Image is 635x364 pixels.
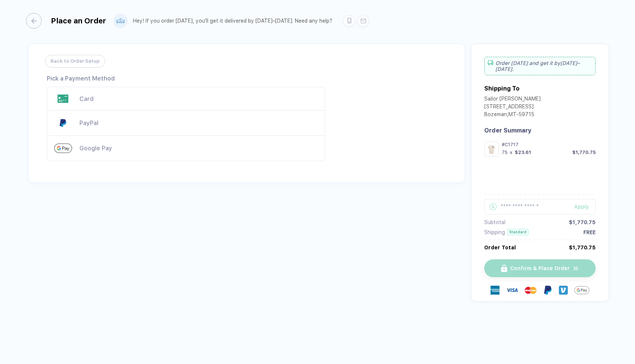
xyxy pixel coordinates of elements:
div: Hey! If you order [DATE], you'll get it delivered by [DATE]–[DATE]. Need any help? [133,18,332,24]
img: visa [506,284,518,296]
span: Back to Order Setup [51,55,100,67]
div: Shipping [484,229,505,235]
div: Pick a Payment Method [47,75,115,82]
div: 75 [502,150,508,155]
img: Venmo [559,286,568,295]
div: Apply [574,204,596,210]
div: Paying with Google Pay [79,145,318,152]
div: x [509,150,513,155]
img: express [491,286,499,295]
div: Paying with Card [79,95,318,102]
button: Apply [565,199,596,214]
div: Shipping To [484,85,520,92]
img: Paypal [543,286,552,295]
img: 49a6ea26-e305-41b2-a683-a4b4f4656555_nt_front_1758221422149.jpg [486,144,497,154]
div: Paying with Card [47,87,325,111]
div: Order [DATE] and get it by [DATE]–[DATE] . [484,57,596,75]
div: Order Total [484,245,516,250]
div: Subtotal [484,219,505,225]
div: $1,770.75 [569,219,596,225]
div: Place an Order [51,16,106,25]
div: Paying with PayPal [79,119,318,127]
div: Bozeman , MT - 59715 [484,111,541,119]
img: GPay [574,283,589,298]
div: $23.61 [515,150,531,155]
div: #C1717 [502,142,596,147]
div: Standard [507,229,528,235]
div: $1,770.75 [569,245,596,250]
div: Paying with PayPal [47,111,325,136]
div: Sailor [PERSON_NAME] [484,96,541,104]
img: user profile [114,14,127,27]
div: Paying with Google Pay [47,136,325,161]
button: Back to Order Setup [45,55,105,68]
div: [STREET_ADDRESS] [484,104,541,111]
img: master-card [525,284,537,296]
div: $1,770.75 [572,150,596,155]
div: Order Summary [484,127,596,134]
div: FREE [583,229,596,235]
